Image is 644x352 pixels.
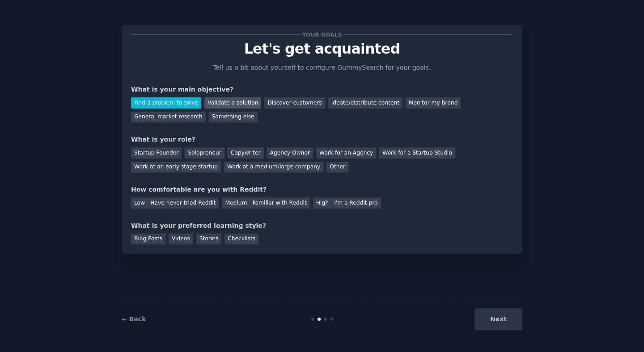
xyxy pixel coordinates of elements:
div: Work for an Agency [316,147,376,159]
div: Ideate/distribute content [328,97,402,109]
div: Discover customers [264,97,325,109]
div: Solopreneur [185,147,224,159]
div: Other [326,162,348,173]
p: Let's get acquainted [131,41,513,57]
div: Blog Posts [131,234,165,245]
div: Startup Founder [131,147,182,159]
div: Work at an early stage startup [131,162,221,173]
div: Agency Owner [267,147,313,159]
div: Videos [169,234,193,245]
div: What is your preferred learning style? [131,221,513,230]
div: Something else [209,112,258,123]
div: Low - Have never tried Reddit [131,197,219,209]
div: How comfortable are you with Reddit? [131,185,513,194]
div: What is your main objective? [131,85,513,94]
span: Your goals [301,30,343,39]
div: What is your role? [131,135,513,144]
div: High - I'm a Reddit pro [313,197,381,209]
div: Stories [196,234,221,245]
div: Validate a solution [204,97,261,109]
div: General market research [131,112,206,123]
div: Find a problem to solve [131,97,201,109]
div: Copywriter [228,147,264,159]
div: Work for a Startup Studio [379,147,455,159]
div: Monitor my brand [406,97,461,109]
p: Tell us a bit about yourself to configure GummySearch for your goals. [209,63,435,72]
div: Checklists [225,234,258,245]
a: ← Back [122,315,146,323]
div: Medium - Familiar with Reddit [222,197,309,209]
div: Work at a medium/large company [224,162,323,173]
